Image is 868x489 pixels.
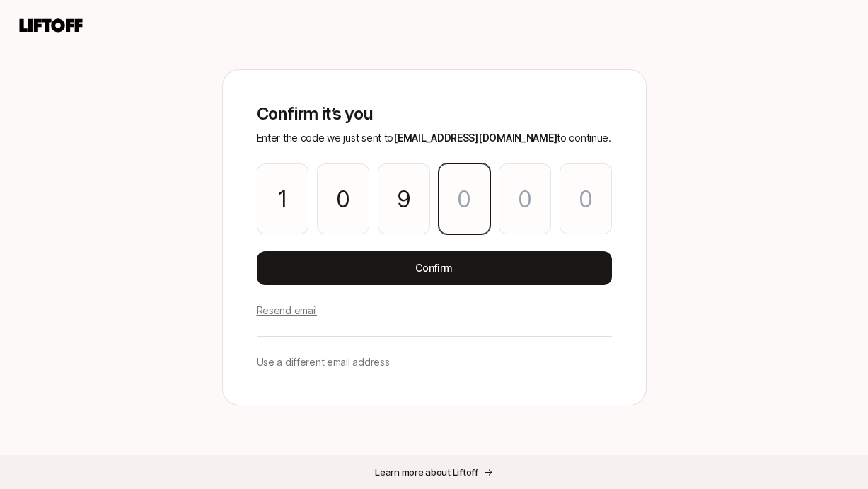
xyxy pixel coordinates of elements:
button: Confirm [257,251,612,285]
input: Please enter OTP character 2 [317,163,369,234]
span: [EMAIL_ADDRESS][DOMAIN_NAME] [393,132,557,144]
p: Resend email [257,302,318,319]
p: Enter the code we just sent to to continue. [257,130,612,146]
input: Please enter OTP character 3 [378,163,430,234]
p: Confirm it’s you [257,104,612,124]
input: Please enter OTP character 4 [439,163,491,234]
input: Please enter OTP character 6 [560,163,612,234]
p: Use a different email address [257,354,390,371]
input: Please enter OTP character 5 [499,163,551,234]
input: Please enter OTP character 1 [257,163,309,234]
button: Learn more about Liftoff [364,459,504,485]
